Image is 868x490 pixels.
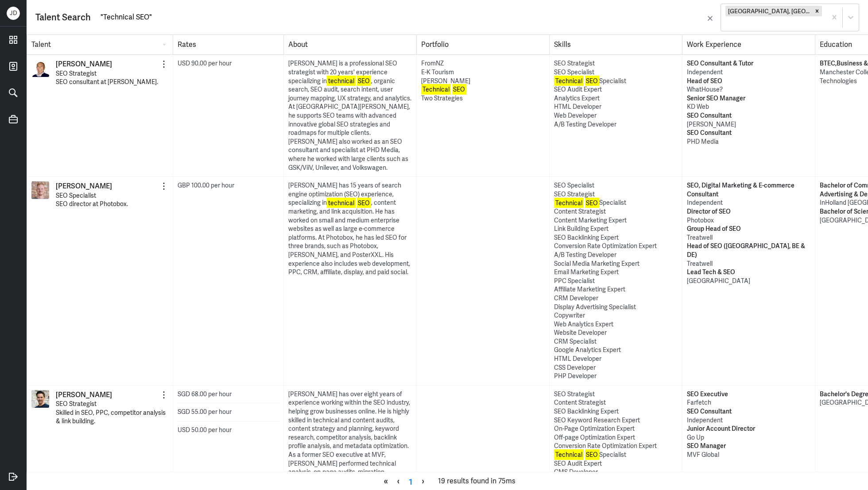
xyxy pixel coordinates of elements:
[554,76,584,86] mark: Technical
[687,138,810,146] p: PHD Media
[178,426,232,434] span: USD 50.00 per hour
[687,207,810,216] p: Director of SEO
[554,68,678,77] div: SEO Specialist
[554,199,678,207] div: Specialist
[554,459,678,468] div: SEO Audit Expert
[687,68,810,77] p: Independent
[288,59,412,172] div: [PERSON_NAME] is a professional SEO strategist with 20 years' experience specializing in , organi...
[56,390,112,400] a: [PERSON_NAME]
[56,69,168,78] p: SEO Strategist
[554,59,678,68] div: SEO Strategist
[327,76,356,86] mark: technical
[554,346,678,355] div: Google Analytics Expert
[554,234,678,242] div: SEO Backlinking Expert
[421,77,545,86] div: [PERSON_NAME]
[554,407,678,416] div: SEO Backlinking Expert
[687,181,810,199] p: SEO, Digital Marketing & E-commerce Consultant
[357,198,372,208] mark: SEO
[554,251,678,260] div: A/B Testing Developer
[554,449,584,460] mark: Technical
[687,77,810,86] p: Head of SEO
[178,181,234,189] span: GBP 100.00 per hour
[327,198,356,208] mark: technical
[56,78,168,87] p: SEO consultant at [PERSON_NAME].
[687,120,810,129] p: [PERSON_NAME]
[554,303,678,312] div: Display Advertising Specialist
[554,285,678,294] div: Affiliate Marketing Expert
[554,277,678,286] div: PPC Specialist
[554,311,678,320] div: Copywriter
[554,77,678,86] div: Specialist
[554,85,678,94] div: SEO Audit Expert
[554,216,678,225] div: Content Marketing Expert
[687,433,810,442] p: Go Up
[687,234,810,242] p: Treatwell
[554,416,678,425] div: SEO Keyword Research Expert
[725,6,812,16] div: [GEOGRAPHIC_DATA], [GEOGRAPHIC_DATA]
[554,294,678,303] div: CRM Developer
[421,84,451,95] mark: Technical
[7,7,20,20] div: J D
[687,216,810,225] p: Photobox
[687,199,810,207] p: Independent
[554,198,584,208] mark: Technical
[56,181,112,191] a: [PERSON_NAME]
[585,449,600,460] mark: SEO
[554,111,678,120] div: Web Developer
[554,433,678,442] div: Off-page Optimization Expert
[35,11,91,24] div: Talent Search
[687,111,810,120] p: SEO Consultant
[554,390,678,399] div: SEO Strategist
[27,35,173,54] div: Talent
[687,398,810,407] p: Farfetch
[687,442,810,451] p: SEO Manager
[554,364,678,372] div: CSS Developer
[554,120,678,129] div: A/B Testing Developer
[687,277,810,286] p: [GEOGRAPHIC_DATA]
[554,337,678,346] div: CRM Specialist
[416,35,549,54] div: Portfolio
[585,76,600,86] mark: SEO
[379,475,392,488] span: «
[687,390,810,399] p: SEO Executive
[682,35,815,54] div: Work Experience
[687,129,810,138] p: SEO Consultant
[554,468,678,477] div: CMS Developer
[283,35,416,54] div: About
[417,475,429,488] span: ›
[554,260,678,268] div: Social Media Marketing Expert
[56,59,112,69] p: [PERSON_NAME]
[585,198,600,208] mark: SEO
[178,390,232,398] span: SGD 68.00 per hour
[687,451,810,459] p: MVF Global
[687,59,810,68] p: SEO Consultant & Tutor
[404,475,417,488] a: Page 1
[554,225,678,234] div: Link Building Expert
[687,407,810,416] p: SEO Consultant
[687,94,810,103] p: Senior SEO Manager
[421,68,545,77] div: E-K Tourism
[554,442,678,451] div: Conversion Rate Optimization Expert
[554,268,678,277] div: Email Marketing Expert
[687,260,810,268] p: Treatwell
[549,35,682,54] div: Skills
[687,103,810,111] p: KD Web
[357,76,372,86] mark: SEO
[554,320,678,329] div: Web Analytics Expert
[687,225,810,234] p: Group Head of SEO
[178,59,232,67] span: USD 90.00 per hour
[687,268,810,277] p: Lead Tech & SEO
[687,425,810,433] p: Junior Account Director
[56,191,168,200] p: SEO Specialist
[554,451,678,459] div: Specialist
[56,400,168,409] p: SEO Strategist
[56,200,168,209] p: SEO director at Photobox.
[392,475,404,488] span: ‹
[554,425,678,433] div: On-Page Optimization Expert
[421,94,545,103] div: Two Strategies
[421,59,545,68] div: FromNZ
[452,84,467,95] mark: SEO
[687,242,810,259] p: Head of SEO ([GEOGRAPHIC_DATA], BE & DE)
